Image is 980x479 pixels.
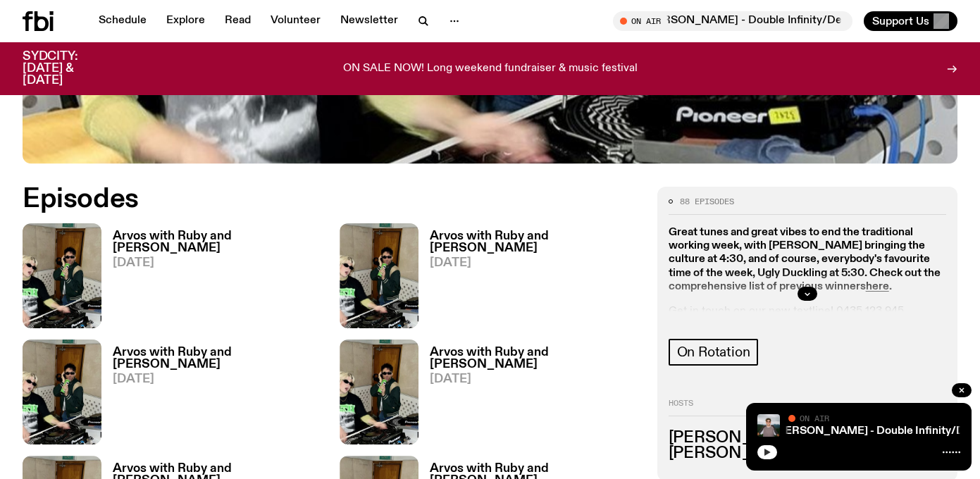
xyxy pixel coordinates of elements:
[418,230,640,328] a: Arvos with Ruby and [PERSON_NAME][DATE]
[669,399,946,416] h2: Hosts
[113,347,323,371] h3: Arvos with Ruby and [PERSON_NAME]
[216,11,259,31] a: Read
[23,187,640,212] h2: Episodes
[680,198,734,206] span: 88 episodes
[800,413,829,423] span: On Air
[340,223,418,328] img: Ruby wears a Collarbones t shirt and pretends to play the DJ decks, Al sings into a pringles can....
[340,340,418,444] img: Ruby wears a Collarbones t shirt and pretends to play the DJ decks, Al sings into a pringles can....
[872,15,929,27] span: Support Us
[23,51,113,87] h3: SYDCITY: [DATE] & [DATE]
[262,11,329,31] a: Volunteer
[332,11,407,31] a: Newsletter
[669,430,946,446] h3: [PERSON_NAME]
[23,223,101,328] img: Ruby wears a Collarbones t shirt and pretends to play the DJ decks, Al sings into a pringles can....
[101,230,323,328] a: Arvos with Ruby and [PERSON_NAME][DATE]
[101,347,323,444] a: Arvos with Ruby and [PERSON_NAME][DATE]
[158,11,213,31] a: Explore
[669,446,946,461] h3: [PERSON_NAME]
[430,347,640,371] h3: Arvos with Ruby and [PERSON_NAME]
[864,11,957,31] button: Support Us
[669,339,759,366] a: On Rotation
[613,11,852,31] button: On Air[DATE] Overhang w/ [PERSON_NAME] - Double Infinity/Deep Listening with Big Thief
[677,344,750,360] span: On Rotation
[113,230,323,254] h3: Arvos with Ruby and [PERSON_NAME]
[23,340,101,444] img: Ruby wears a Collarbones t shirt and pretends to play the DJ decks, Al sings into a pringles can....
[343,63,638,75] p: ON SALE NOW! Long weekend fundraiser & music festival
[90,11,155,31] a: Schedule
[113,373,323,385] span: [DATE]
[757,414,780,437] img: Harrie Hastings stands in front of cloud-covered sky and rolling hills. He's wearing sunglasses a...
[430,230,640,254] h3: Arvos with Ruby and [PERSON_NAME]
[113,257,323,269] span: [DATE]
[669,227,941,292] strong: Great tunes and great vibes to end the traditional working week, with [PERSON_NAME] bringing the ...
[418,347,640,444] a: Arvos with Ruby and [PERSON_NAME][DATE]
[430,257,640,269] span: [DATE]
[430,373,640,385] span: [DATE]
